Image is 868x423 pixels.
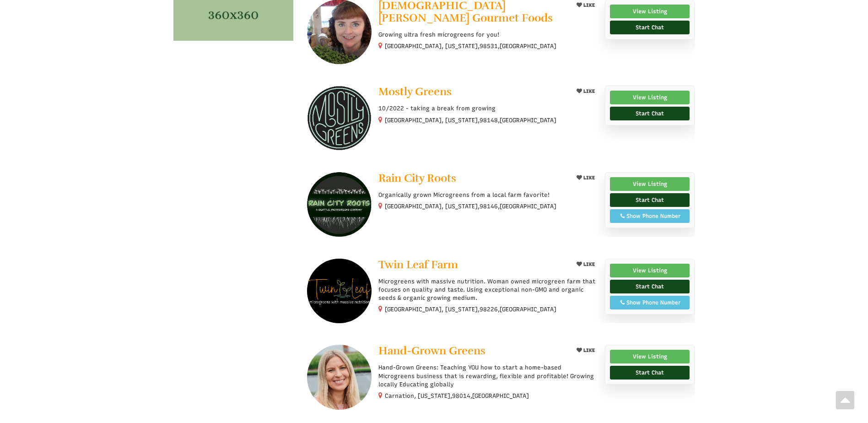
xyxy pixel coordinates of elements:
[610,264,690,277] a: View Listing
[573,172,598,184] button: LIKE
[378,31,598,39] p: Growing ultra fresh microgreens for you!
[378,345,566,359] a: Hand-Grown Greens
[378,171,456,185] span: Rain City Roots
[378,85,452,98] span: Mostly Greens
[610,193,690,207] a: Start Chat
[582,2,595,8] span: LIKE
[500,42,556,50] span: [GEOGRAPHIC_DATA]
[378,344,485,358] span: Hand-Grown Greens
[610,91,690,104] a: View Listing
[452,392,470,400] span: 98014
[573,259,598,270] button: LIKE
[385,306,556,313] small: [GEOGRAPHIC_DATA], [US_STATE], ,
[610,177,690,191] a: View Listing
[385,203,556,210] small: [GEOGRAPHIC_DATA], [US_STATE], ,
[500,116,556,125] span: [GEOGRAPHIC_DATA]
[480,202,498,211] span: 98146
[582,347,595,353] span: LIKE
[378,104,598,113] p: 10/2022 - taking a break from growing
[307,259,372,323] img: Twin Leaf Farm
[615,298,685,307] div: Show Phone Number
[307,172,372,237] img: Rain City Roots
[610,5,690,18] a: View Listing
[378,191,598,199] p: Organically grown Microgreens from a local farm favorite!
[307,86,372,150] img: Mostly Greens
[480,305,498,314] span: 98226
[378,172,566,186] a: Rain City Roots
[500,202,556,211] span: [GEOGRAPHIC_DATA]
[573,345,598,356] button: LIKE
[582,261,595,267] span: LIKE
[500,305,556,314] span: [GEOGRAPHIC_DATA]
[378,86,566,100] a: Mostly Greens
[378,259,566,273] a: Twin Leaf Farm
[610,350,690,363] a: View Listing
[385,392,529,399] small: Carnation, [US_STATE], ,
[610,280,690,293] a: Start Chat
[385,117,556,124] small: [GEOGRAPHIC_DATA], [US_STATE], ,
[378,363,598,389] p: Hand-Grown Greens: Teaching YOU how to start a home-based Microgreens business that is rewarding,...
[610,107,690,120] a: Start Chat
[582,175,595,181] span: LIKE
[573,86,598,97] button: LIKE
[615,212,685,220] div: Show Phone Number
[480,116,498,125] span: 98148
[378,277,598,303] p: Microgreens with massive nutrition. Woman owned microgreen farm that focuses on quality and taste...
[307,345,372,409] img: Hand-Grown Greens
[480,42,498,50] span: 98531
[610,21,690,34] a: Start Chat
[610,366,690,380] a: Start Chat
[385,43,556,49] small: [GEOGRAPHIC_DATA], [US_STATE], ,
[582,88,595,94] span: LIKE
[472,392,529,400] span: [GEOGRAPHIC_DATA]
[378,258,458,271] span: Twin Leaf Farm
